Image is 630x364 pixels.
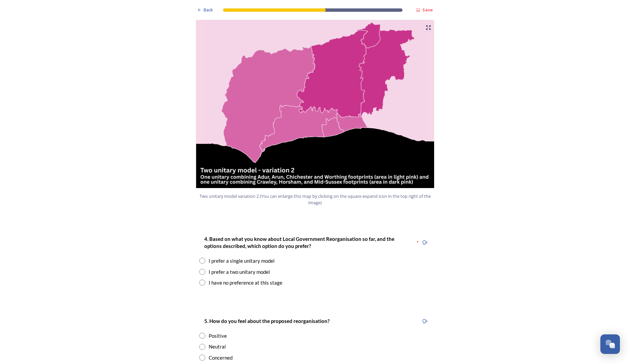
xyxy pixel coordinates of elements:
[209,268,270,276] div: I prefer a two unitary model
[209,343,226,351] div: Neutral
[600,334,620,354] button: Open Chat
[209,279,282,287] div: I have no preference at this stage
[204,318,329,324] strong: 5. How do you feel about the proposed reorganisation?
[204,7,213,13] span: Back
[199,193,431,206] span: Two unitary model variation 2 (You can enlarge this map by clicking on the square expand icon in ...
[209,332,227,340] div: Positive
[209,354,233,362] div: Concerned
[204,236,395,249] strong: 4. Based on what you know about Local Government Reorganisation so far, and the options described...
[422,7,433,13] strong: Save
[209,257,275,265] div: I prefer a single unitary model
